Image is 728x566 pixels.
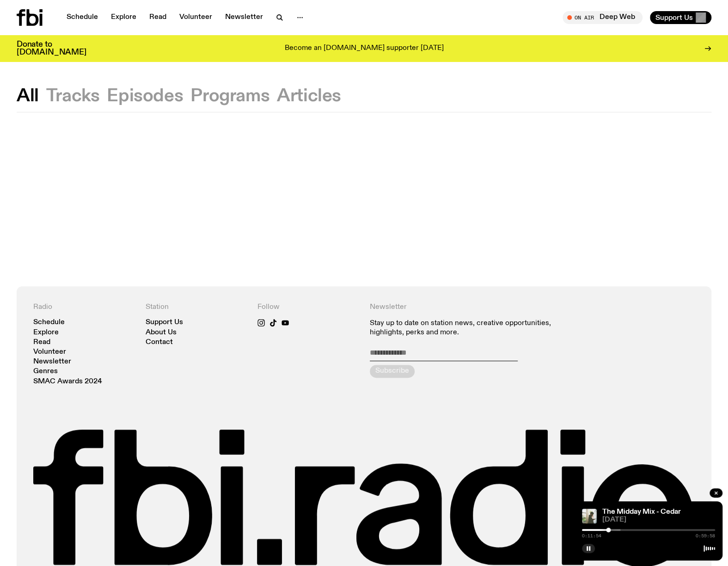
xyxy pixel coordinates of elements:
h4: Newsletter [370,303,583,312]
a: Read [144,11,172,24]
button: Articles [277,88,341,105]
a: Newsletter [33,358,71,365]
a: The Midday Mix - Cedar [602,508,681,516]
button: All [17,88,39,105]
p: Stay up to date on station news, creative opportunities, highlights, perks and more. [370,319,583,337]
h4: Station [146,303,247,312]
button: Tracks [46,88,100,105]
button: Programs [190,88,269,105]
a: Volunteer [174,11,218,24]
a: Schedule [61,11,104,24]
h4: Follow [257,303,359,312]
span: 0:11:54 [582,534,601,538]
span: [DATE] [602,517,715,523]
a: Volunteer [33,349,66,356]
button: Episodes [107,88,183,105]
p: Become an [DOMAIN_NAME] supporter [DATE] [285,44,444,53]
a: Contact [146,339,173,346]
a: Explore [105,11,142,24]
h3: Donate to [DOMAIN_NAME] [17,41,86,56]
a: Explore [33,329,59,336]
a: Schedule [33,319,65,326]
button: On AirDeep Web [563,11,642,24]
button: Support Us [650,11,711,24]
a: Read [33,339,50,346]
a: Support Us [146,319,183,326]
h4: Radio [33,303,135,312]
a: Newsletter [220,11,269,24]
button: Subscribe [370,365,415,378]
span: 0:59:58 [696,534,715,538]
span: Support Us [655,13,693,22]
a: Genres [33,368,58,375]
a: SMAC Awards 2024 [33,378,102,385]
a: About Us [146,329,177,336]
